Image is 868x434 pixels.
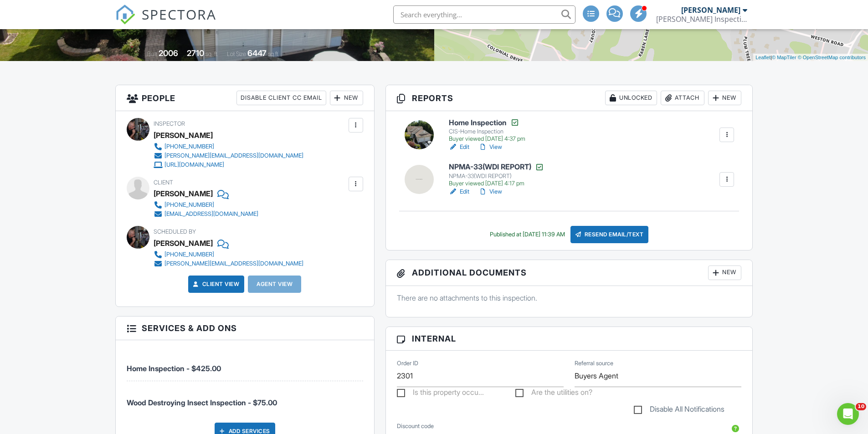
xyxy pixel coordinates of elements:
div: [PERSON_NAME] [154,236,213,250]
a: Home Inspection CIS-Home Inspection Buyer viewed [DATE] 4:37 pm [449,118,525,143]
div: [PHONE_NUMBER] [164,201,214,209]
span: SPECTORA [142,5,216,24]
div: Published at [DATE] 11:39 AM [490,231,565,238]
h6: Home Inspection [449,118,525,127]
span: Built [147,51,157,57]
a: Edit [449,143,469,152]
h6: NPMA-33(WDI REPORT) [449,163,544,172]
div: [PERSON_NAME] [681,5,740,15]
a: [PERSON_NAME][EMAIL_ADDRESS][DOMAIN_NAME] [154,151,303,160]
span: sq.ft. [268,51,279,57]
a: [PERSON_NAME][EMAIL_ADDRESS][DOMAIN_NAME] [154,259,303,268]
a: [URL][DOMAIN_NAME] [154,160,303,169]
a: © OpenStreetMap contributors [798,55,866,60]
div: [EMAIL_ADDRESS][DOMAIN_NAME] [164,210,258,218]
a: NPMA-33(WDI REPORT) NPMA-33(WDI REPORT) Buyer viewed [DATE] 4:17 pm [449,163,544,187]
div: Buyer viewed [DATE] 4:17 pm [449,180,544,187]
div: | [753,54,868,61]
div: CIS-Home Inspection [449,128,525,135]
label: Disable All Notifications [634,405,724,416]
div: [PERSON_NAME] [154,187,213,200]
div: 2006 [159,48,178,58]
p: There are no attachments to this inspection. [397,293,742,303]
a: [PHONE_NUMBER] [154,250,303,259]
img: The Best Home Inspection Software - Spectora [115,5,135,25]
div: Unlocked [605,91,657,105]
span: Home Inspection - $425.00 [127,364,221,373]
a: [EMAIL_ADDRESS][DOMAIN_NAME] [154,209,258,219]
div: 2710 [187,48,204,58]
div: [PHONE_NUMBER] [164,143,214,150]
div: 6447 [247,48,267,58]
div: Buyer viewed [DATE] 4:37 pm [449,135,525,143]
div: Attach [661,91,704,105]
label: Is this property occupied? [397,388,484,399]
a: SPECTORA [115,12,216,31]
div: New [708,266,741,280]
h3: Services & Add ons [116,317,374,340]
li: Service: Wood Destroying Insect Inspection [127,381,363,415]
iframe: Intercom live chat [837,403,859,425]
label: Are the utilities on? [515,388,592,399]
span: Client [154,179,173,186]
div: [PERSON_NAME][EMAIL_ADDRESS][DOMAIN_NAME] [164,152,303,159]
label: Discount code [397,422,434,430]
h3: Reports [386,85,753,111]
span: 10 [856,403,866,410]
div: [PHONE_NUMBER] [164,251,214,258]
input: Search everything... [393,5,575,24]
span: Scheduled By [154,228,196,235]
label: Order ID [397,359,418,368]
div: NPMA-33(WDI REPORT) [449,173,544,180]
div: [URL][DOMAIN_NAME] [164,161,224,168]
h3: Internal [386,327,753,351]
div: New [330,91,363,105]
a: Edit [449,187,469,196]
a: [PHONE_NUMBER] [154,200,258,209]
div: New [708,91,741,105]
li: Service: Home Inspection [127,347,363,381]
div: [PERSON_NAME] [154,128,213,142]
span: Lot Size [227,51,246,57]
span: Inspector [154,120,185,127]
a: Client View [191,280,240,289]
a: © MapTiler [772,55,796,60]
div: [PERSON_NAME][EMAIL_ADDRESS][DOMAIN_NAME] [164,260,303,267]
a: View [478,187,502,196]
a: View [478,143,502,152]
h3: Additional Documents [386,260,753,286]
label: Referral source [575,359,613,368]
a: [PHONE_NUMBER] [154,142,303,151]
div: Cooper Inspection Services LLC [656,15,747,24]
span: Wood Destroying Insect Inspection - $75.00 [127,398,277,407]
span: sq. ft. [205,51,218,57]
div: Disable Client CC Email [236,91,326,105]
h3: People [116,85,374,111]
a: Leaflet [755,55,770,60]
div: Resend Email/Text [570,226,649,243]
